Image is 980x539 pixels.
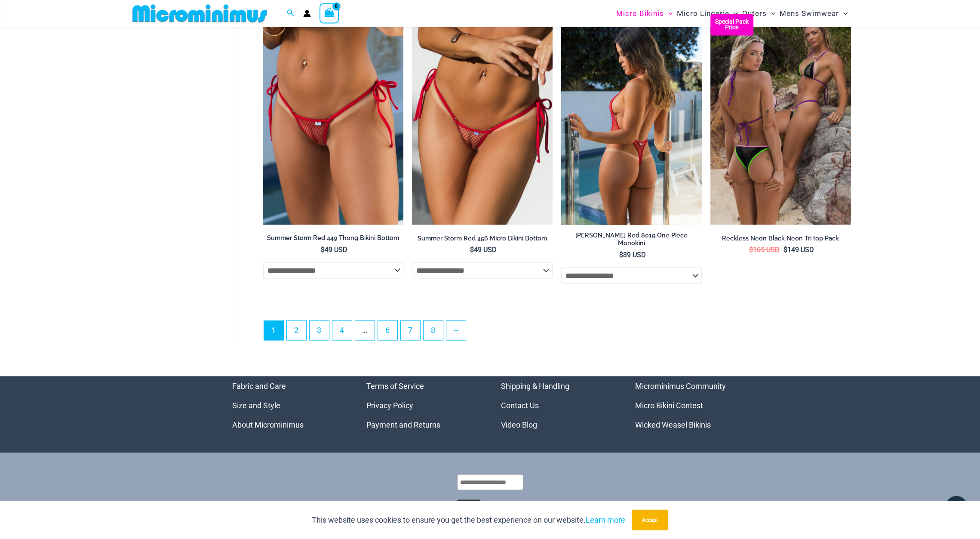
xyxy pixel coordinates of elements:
a: OutersMenu ToggleMenu Toggle [740,3,777,25]
a: Page 8 [424,321,443,340]
a: Reckless Neon Black Neon Tri top Pack [710,234,851,246]
span: … [355,321,375,340]
span: $ [749,246,753,254]
bdi: 165 USD [749,246,780,254]
span: Menu Toggle [767,3,775,25]
h2: [PERSON_NAME] Red 8019 One Piece Monokini [561,231,702,247]
a: Search icon link [287,8,295,19]
nav: Site Navigation [613,1,851,26]
a: Page 3 [310,321,329,340]
bdi: 49 USD [321,246,347,254]
span: Outers [742,3,767,25]
a: Terms of Service [366,382,424,391]
h2: Summer Storm Red 449 Thong Bikini Bottom [263,234,404,242]
a: Learn more [586,515,625,524]
bdi: 49 USD [470,246,497,254]
a: Micro LingerieMenu ToggleMenu Toggle [675,3,740,25]
a: Account icon link [303,10,311,18]
img: Summer Storm Red 456 Micro 02 [412,14,553,225]
a: Fabric and Care [232,382,286,391]
aside: Footer Widget 3 [501,376,614,434]
nav: Menu [635,376,748,434]
span: $ [321,246,325,254]
a: Contact Us [501,401,539,410]
span: Micro Lingerie [677,3,729,25]
a: Micro BikinisMenu ToggleMenu Toggle [614,3,675,25]
h2: Reckless Neon Black Neon Tri top Pack [710,234,851,243]
aside: Footer Widget 2 [366,376,479,434]
a: Summer Storm Red 456 Micro Bikini Bottom [412,234,553,246]
span: Mens Swimwear [780,3,839,25]
a: Wicked Weasel Bikinis [635,420,711,429]
a: Summer Storm Red 456 Micro 02Summer Storm Red 456 Micro 03Summer Storm Red 456 Micro 03 [412,14,553,225]
bdi: 149 USD [783,246,814,254]
a: Privacy Policy [366,401,413,410]
a: Size and Style [232,401,280,410]
aside: Footer Widget 1 [232,376,345,434]
a: Micro Bikini Contest [635,401,703,410]
a: Shipping & Handling [501,382,569,391]
a: Microminimus Community [635,382,726,391]
span: Page 1 [264,321,283,340]
b: Special Pack Price [710,19,753,31]
nav: Menu [232,376,345,434]
img: Summer Storm Red 8019 One Piece 03 [561,14,702,225]
a: → [446,321,466,340]
img: MM SHOP LOGO FLAT [129,4,270,23]
img: Tri Top Pack [710,14,851,225]
button: Submit [457,500,480,515]
span: Menu Toggle [839,3,848,25]
p: This website uses cookies to ensure you get the best experience on our website. [312,514,625,527]
span: $ [619,251,623,259]
a: Summer Storm Red 449 Thong 01Summer Storm Red 449 Thong 03Summer Storm Red 449 Thong 03 [263,14,404,225]
a: Video Blog [501,420,537,429]
h2: Summer Storm Red 456 Micro Bikini Bottom [412,234,553,243]
span: Menu Toggle [729,3,738,25]
img: Summer Storm Red 449 Thong 01 [263,14,404,225]
a: Page 7 [401,321,420,340]
a: Page 2 [287,321,306,340]
nav: Product Pagination [263,320,851,345]
nav: Menu [366,376,479,434]
a: [PERSON_NAME] Red 8019 One Piece Monokini [561,231,702,251]
aside: Footer Widget 4 [635,376,748,434]
span: $ [783,246,787,254]
a: View Shopping Cart, empty [319,3,339,23]
span: Micro Bikinis [616,3,664,25]
a: Payment and Returns [366,420,440,429]
bdi: 89 USD [619,251,646,259]
nav: Menu [501,376,614,434]
button: Accept [632,510,668,530]
a: Page 6 [378,321,397,340]
a: Summer Storm Red 449 Thong Bikini Bottom [263,234,404,245]
a: Mens SwimwearMenu ToggleMenu Toggle [777,3,850,25]
a: Tri Top Pack Bottoms BBottoms B [710,14,851,225]
span: Menu Toggle [664,3,673,25]
a: About Microminimus [232,420,304,429]
span: $ [470,246,474,254]
a: Summer Storm Red 8019 One Piece 04Summer Storm Red 8019 One Piece 03Summer Storm Red 8019 One Pie... [561,14,702,225]
a: Page 4 [332,321,352,340]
